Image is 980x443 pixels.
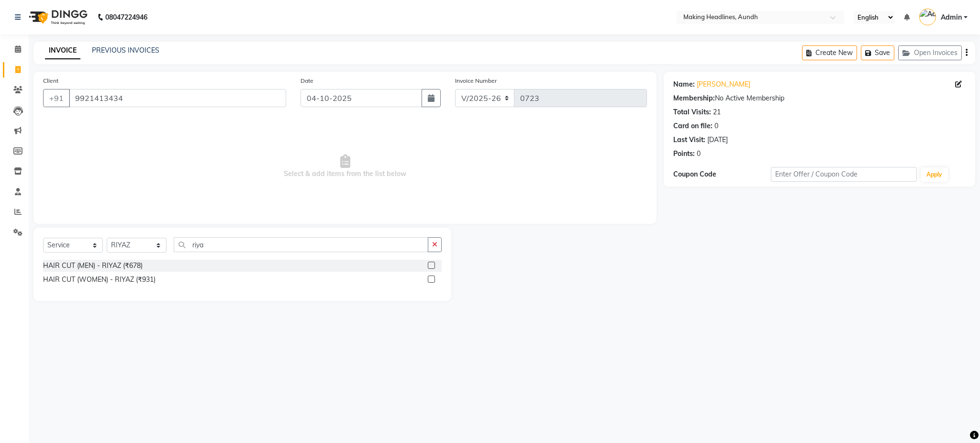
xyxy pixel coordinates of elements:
img: logo [24,4,90,31]
a: [PERSON_NAME] [697,79,750,89]
div: 21 [713,107,721,117]
div: 0 [714,121,718,131]
div: HAIR CUT (MEN) - RIYAZ (₹678) [43,261,143,271]
button: Apply [921,167,948,182]
input: Enter Offer / Coupon Code [771,167,917,182]
label: Date [301,77,313,85]
div: HAIR CUT (WOMEN) - RIYAZ (₹931) [43,275,156,285]
div: Name: [673,79,695,89]
span: Admin [941,12,962,22]
button: Create New [802,45,857,60]
div: Total Visits: [673,107,711,117]
div: [DATE] [707,135,728,145]
div: Membership: [673,93,715,103]
label: Invoice Number [455,77,497,85]
div: Points: [673,149,695,159]
div: Coupon Code [673,169,771,179]
b: 08047224946 [105,4,147,31]
button: Open Invoices [898,45,962,60]
input: Search or Scan [174,237,428,252]
a: PREVIOUS INVOICES [92,46,159,55]
input: Search by Name/Mobile/Email/Code [69,89,286,107]
div: Last Visit: [673,135,705,145]
a: INVOICE [45,42,80,59]
button: Save [861,45,894,60]
label: Client [43,77,58,85]
img: Admin [919,9,936,25]
div: No Active Membership [673,93,966,103]
div: Card on file: [673,121,713,131]
div: 0 [697,149,701,159]
button: +91 [43,89,70,107]
span: Select & add items from the list below [43,119,647,214]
